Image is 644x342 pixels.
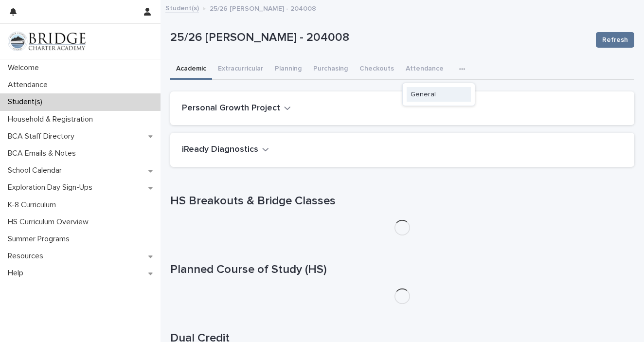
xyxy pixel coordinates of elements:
[307,59,354,80] button: Purchasing
[4,115,101,124] p: Household & Registration
[4,149,84,158] p: BCA Emails & Notes
[170,31,588,45] p: 25/26 [PERSON_NAME] - 204008
[182,144,269,155] button: iReady Diagnostics
[4,234,77,244] p: Summer Programs
[182,103,291,114] button: Personal Growth Project
[182,144,258,155] h2: iReady Diagnostics
[4,252,51,261] p: Resources
[170,59,212,80] button: Academic
[4,132,82,141] p: BCA Staff Directory
[8,32,86,51] img: V1C1m3IdTEidaUdm9Hs0
[165,2,199,13] a: Student(s)
[170,194,634,208] h1: HS Breakouts & Bridge Classes
[602,35,628,45] span: Refresh
[596,32,634,48] button: Refresh
[4,269,31,278] p: Help
[4,217,96,227] p: HS Curriculum Overview
[212,59,269,80] button: Extracurricular
[4,166,70,175] p: School Calendar
[170,263,634,277] h1: Planned Course of Study (HS)
[182,103,280,114] h2: Personal Growth Project
[269,59,307,80] button: Planning
[210,2,316,13] p: 25/26 [PERSON_NAME] - 204008
[4,97,50,107] p: Student(s)
[400,59,449,80] button: Attendance
[4,63,47,72] p: Welcome
[354,59,400,80] button: Checkouts
[411,91,436,98] span: General
[4,183,100,192] p: Exploration Day Sign-Ups
[4,80,55,90] p: Attendance
[4,200,64,210] p: K-8 Curriculum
